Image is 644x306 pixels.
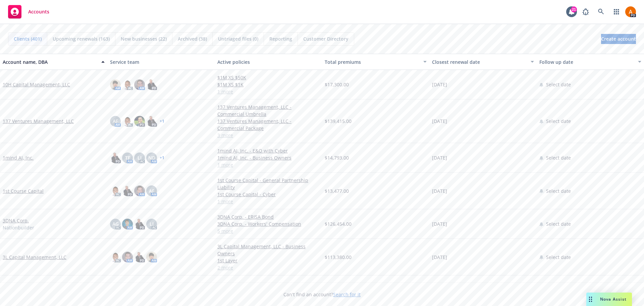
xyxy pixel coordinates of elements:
div: Drag to move [586,293,595,306]
span: Upcoming renewals (163) [53,35,110,42]
button: Service team [107,54,215,70]
span: [DATE] [432,154,447,161]
a: Switch app [610,5,623,18]
span: $139,415.00 [325,118,352,125]
span: [DATE] [432,81,447,88]
button: Follow up date [537,54,644,70]
a: 1mind AI, Inc. - Business Owners [217,154,319,161]
a: 1st Layer [217,257,319,264]
a: 3L Capital Management, LLC - Business Owners [217,243,319,257]
img: photo [122,252,133,262]
a: 137 Ventures Management, LLC [3,118,74,125]
span: Create account [601,33,636,45]
a: $1M XS $50K [217,74,319,81]
span: $14,793.00 [325,154,349,161]
a: 3DNA Corp. [3,217,29,224]
a: 1st Course Capital - Cyber [217,191,319,198]
a: $1M XS $1K [217,81,319,88]
div: Closest renewal date [432,58,527,65]
span: AF [149,187,154,194]
span: [DATE] [432,187,447,194]
a: 1mind AI, Inc. [3,154,34,161]
img: photo [134,185,145,196]
span: Archived (38) [178,35,207,42]
img: photo [110,79,121,90]
span: [DATE] [432,254,447,261]
button: Closest renewal date [429,54,537,70]
a: Report a Bug [579,5,592,18]
span: [DATE] [432,118,447,125]
img: photo [134,116,145,127]
a: 1st Course Capital [3,187,44,194]
span: Reporting [269,35,292,42]
span: AG [112,220,119,227]
span: ND [148,154,155,161]
div: Total premiums [325,58,419,65]
a: 1 more [217,88,319,95]
span: Select date [546,187,571,194]
a: 3DNA Corp. - ERISA Bond [217,213,319,220]
div: Account name, DBA [3,58,97,65]
a: 1mind AI, Inc. - E&O with Cyber [217,147,319,154]
a: Search [594,5,608,18]
span: Clients (401) [14,35,42,42]
img: photo [146,79,157,90]
img: photo [122,219,133,229]
span: Accounts [28,9,49,14]
a: 3L Capital Management, LLC [3,254,66,261]
span: $17,300.00 [325,81,349,88]
img: photo [122,185,133,196]
img: photo [110,152,121,163]
div: Follow up date [539,58,634,65]
img: photo [146,116,157,127]
span: LI [150,220,154,227]
span: Untriaged files (0) [218,35,258,42]
span: TF [125,154,130,161]
a: 1st Course Capital - General Partnership Liability [217,177,319,191]
span: Select date [546,118,571,125]
div: 21 [571,6,577,12]
span: LI [138,154,142,161]
span: $13,477.00 [325,187,349,194]
span: Select date [546,254,571,261]
img: photo [110,185,121,196]
button: Total premiums [322,54,429,70]
a: Search for it [333,291,361,298]
a: 1 more [217,198,319,205]
img: photo [122,79,133,90]
span: [DATE] [432,220,447,227]
img: photo [134,219,145,229]
img: photo [146,252,157,262]
a: Accounts [5,2,52,21]
a: + 1 [160,119,164,123]
span: Customer Directory [303,35,348,42]
span: Nationbuilder [3,224,34,231]
img: photo [110,252,121,262]
div: Service team [110,58,212,65]
a: 3DNA Corp. - Workers' Compensation [217,220,319,227]
span: $113,380.00 [325,254,352,261]
span: $126,454.00 [325,220,352,227]
a: 1 more [217,161,319,168]
a: 5 more [217,227,319,234]
span: New businesses (22) [121,35,167,42]
img: photo [122,116,133,127]
button: Nova Assist [586,293,632,306]
div: Active policies [217,58,319,65]
a: Create account [601,34,636,44]
span: Select date [546,154,571,161]
a: 137 Ventures Management, LLC - Commercial Package [217,118,319,132]
button: Active policies [215,54,322,70]
img: photo [134,79,145,90]
span: Select date [546,220,571,227]
img: photo [625,6,636,17]
span: Nova Assist [600,296,627,302]
span: Select date [546,81,571,88]
a: 10H Capital Management, LLC [3,81,70,88]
